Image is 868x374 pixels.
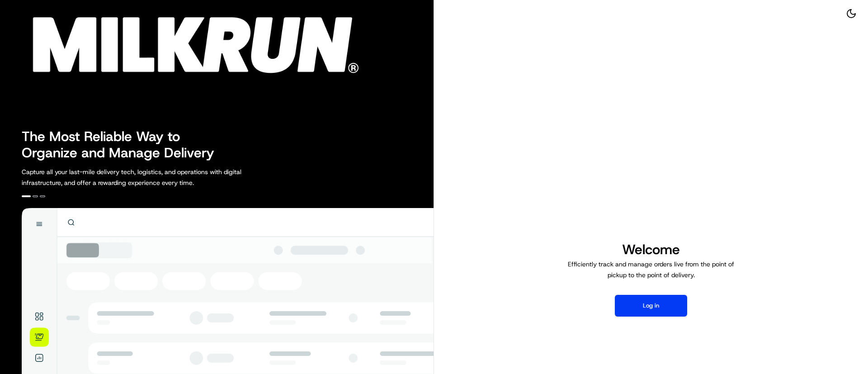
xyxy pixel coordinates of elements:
p: Efficiently track and manage orders live from the point of pickup to the point of delivery. [564,259,738,280]
h1: Welcome [564,241,738,259]
h2: The Most Reliable Way to Organize and Manage Delivery [22,128,224,161]
button: Log in [615,295,687,317]
p: Capture all your last-mile delivery tech, logistics, and operations with digital infrastructure, ... [22,166,282,188]
img: Company Logo [5,5,369,78]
